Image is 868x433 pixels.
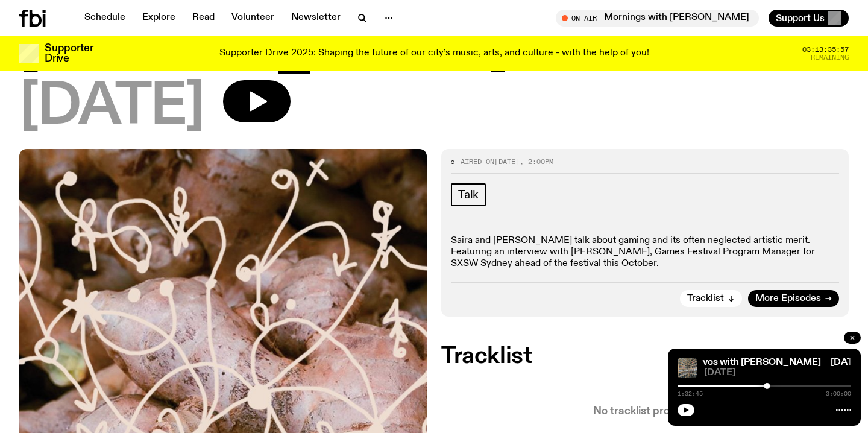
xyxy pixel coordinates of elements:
a: Newsletter [284,10,348,27]
h3: Supporter Drive [45,43,93,64]
span: Aired on [461,157,494,166]
button: Support Us [769,10,849,27]
button: On AirMornings with [PERSON_NAME] [556,10,759,27]
img: A corner shot of the fbi music library [678,358,697,378]
span: , 2:00pm [520,157,553,166]
span: Tracklist [687,294,724,303]
span: 1:32:45 [678,391,703,397]
button: Tracklist [680,290,742,307]
p: Supporter Drive 2025: Shaping the future of our city’s music, arts, and culture - with the help o... [219,48,649,59]
a: Volunteer [224,10,281,27]
a: Read [185,10,222,27]
span: 03:13:35:57 [802,46,849,53]
a: Talk [451,183,486,206]
span: Remaining [811,54,849,61]
span: Support Us [776,13,825,24]
span: 3:00:00 [826,391,851,397]
span: More Episodes [755,294,821,303]
span: [DATE] [704,368,851,378]
a: Schedule [77,10,133,27]
span: Talk [458,188,479,201]
p: Saira and [PERSON_NAME] talk about gaming and its often neglected artistic merit. Featuring an in... [451,235,839,270]
span: [DATE] [19,80,204,134]
a: More Episodes [748,290,839,307]
a: Explore [135,10,183,27]
p: No tracklist provided [441,406,849,417]
a: [DATE] Arvos with [PERSON_NAME] [659,358,821,367]
h2: Tracklist [441,346,849,367]
span: [DATE] [494,157,520,166]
